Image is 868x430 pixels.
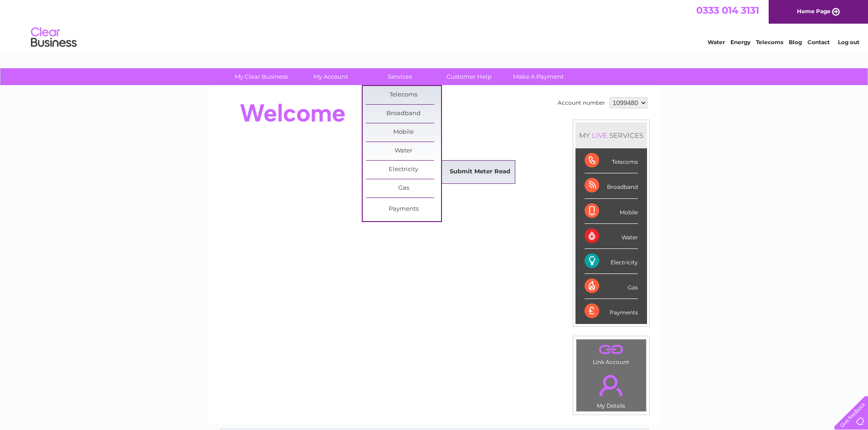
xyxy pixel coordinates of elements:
a: Blog [789,39,802,46]
td: Link Account [576,339,647,368]
a: Electricity [366,161,441,179]
a: Contact [807,39,830,46]
img: logo.png [31,24,77,51]
a: Submit Meter Read [442,163,518,181]
div: Broadband [585,173,638,198]
div: Mobile [585,199,638,224]
a: Telecoms [366,86,441,104]
a: My Clear Business [224,68,299,85]
a: Gas [366,179,441,197]
div: Electricity [585,249,638,274]
a: Water [366,142,441,160]
div: Telecoms [585,148,638,173]
a: Payments [366,200,441,218]
a: . [579,342,644,358]
a: Telecoms [756,39,783,46]
div: Clear Business is a trading name of Verastar Limited (registered in [GEOGRAPHIC_DATA] No. 3667643... [219,5,650,44]
div: Gas [585,274,638,299]
a: My Account [293,68,368,85]
a: . [579,369,644,401]
a: Broadband [366,105,441,123]
a: Energy [730,39,750,46]
a: Customer Help [431,68,507,85]
div: LIVE [590,131,609,140]
td: Account number [555,95,607,111]
td: My Details [576,367,647,412]
a: Services [362,68,437,85]
div: MY SERVICES [575,122,647,148]
a: 0333 014 3131 [696,5,759,16]
a: Water [708,39,725,46]
a: Make A Payment [501,68,576,85]
div: Water [585,224,638,249]
a: Log out [838,39,859,46]
div: Payments [585,299,638,324]
a: Mobile [366,123,441,142]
